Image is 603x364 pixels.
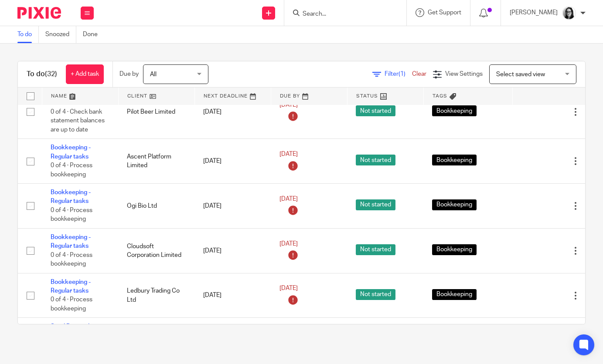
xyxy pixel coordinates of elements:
[356,289,395,300] span: Not started
[356,244,395,255] span: Not started
[194,85,271,139] td: [DATE]
[118,184,194,229] td: Ogi Bio Ltd
[433,94,447,98] span: Tags
[119,70,139,78] p: Due by
[279,286,298,292] span: [DATE]
[194,228,271,273] td: [DATE]
[150,71,157,78] span: All
[510,8,558,17] p: [PERSON_NAME]
[118,228,194,273] td: Cloudsoft Corporation Limited
[445,71,483,77] span: View Settings
[279,196,298,202] span: [DATE]
[118,273,194,318] td: Ledbury Trading Co Ltd
[194,184,271,229] td: [DATE]
[279,102,298,108] span: [DATE]
[118,139,194,184] td: Ascent Platform Limited
[432,155,477,165] span: Bookkeeping
[27,70,57,79] h1: To do
[302,10,380,18] input: Search
[432,105,477,116] span: Bookkeeping
[45,71,57,78] span: (32)
[399,71,405,77] span: (1)
[194,139,271,184] td: [DATE]
[432,244,477,255] span: Bookkeeping
[432,199,477,210] span: Bookkeeping
[412,71,426,77] a: Clear
[118,85,194,139] td: Pilot Beer Limited
[279,151,298,157] span: [DATE]
[17,26,39,43] a: To do
[51,189,91,204] a: Bookkeeping - Regular tasks
[51,234,91,249] a: Bookkeeping - Regular tasks
[51,324,89,338] a: Send Premitel Invoice
[51,279,91,294] a: Bookkeeping - Regular tasks
[66,64,104,84] a: + Add task
[385,71,412,77] span: Filter
[496,71,545,78] span: Select saved view
[279,241,298,247] span: [DATE]
[356,105,395,116] span: Not started
[428,10,461,16] span: Get Support
[51,297,92,312] span: 0 of 4 · Process bookkeeping
[51,252,92,267] span: 0 of 4 · Process bookkeeping
[356,199,395,210] span: Not started
[51,207,92,222] span: 0 of 4 · Process bookkeeping
[51,162,92,178] span: 0 of 4 · Process bookkeeping
[83,26,104,43] a: Done
[562,6,576,20] img: Profile%20photo.jpeg
[432,289,477,300] span: Bookkeeping
[356,155,395,165] span: Not started
[45,26,76,43] a: Snoozed
[51,109,105,133] span: 0 of 4 · Check bank statement balances are up to date
[194,273,271,318] td: [DATE]
[17,7,61,19] img: Pixie
[51,145,91,159] a: Bookkeeping - Regular tasks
